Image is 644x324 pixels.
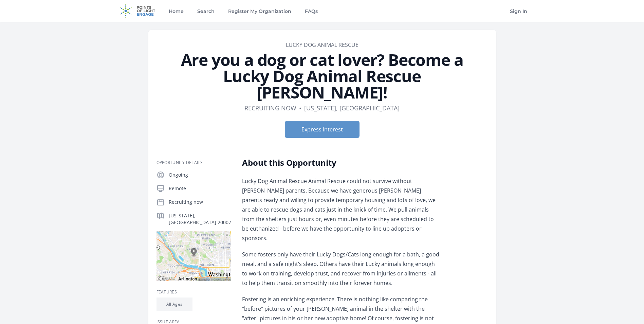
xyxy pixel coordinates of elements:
[157,289,231,295] h3: Features
[169,212,231,226] p: [US_STATE], [GEOGRAPHIC_DATA] 20007
[285,121,360,138] button: Express Interest
[242,157,441,168] h2: About this Opportunity
[157,298,192,311] li: All Ages
[244,103,296,113] dd: Recruiting now
[169,172,231,178] p: Ongoing
[169,185,231,192] p: Remote
[299,103,301,113] div: •
[242,176,441,243] p: Lucky Dog Animal Rescue Animal Rescue could not survive without [PERSON_NAME] parents. Because we...
[157,160,231,165] h3: Opportunity Details
[157,231,231,281] img: Map
[286,41,358,49] a: Lucky Dog Animal Rescue
[157,52,488,101] h1: Are you a dog or cat lover? Become a Lucky Dog Animal Rescue [PERSON_NAME]!
[242,250,441,288] p: Some fosters only have their Lucky Dogs/Cats long enough for a bath, a good meal, and a safe nigh...
[169,199,231,205] p: Recruiting now
[304,103,400,113] dd: [US_STATE], [GEOGRAPHIC_DATA]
